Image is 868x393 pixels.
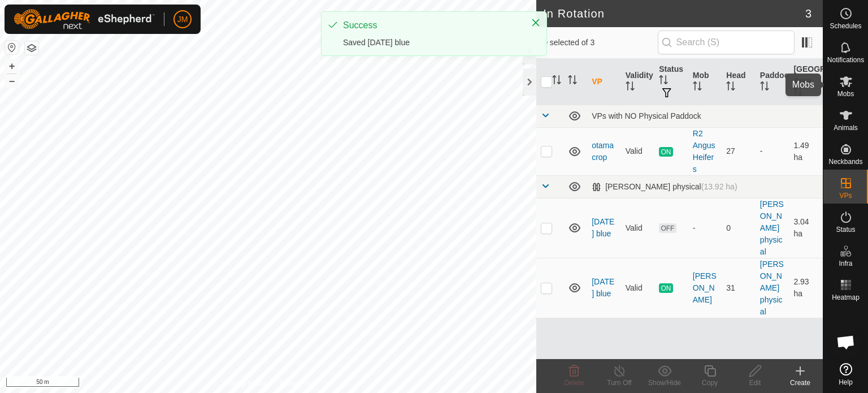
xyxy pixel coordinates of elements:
[5,74,19,88] button: –
[14,9,155,29] img: Gallagher Logo
[543,37,657,49] span: 0 selected of 3
[760,260,784,316] a: [PERSON_NAME] physical
[834,124,858,131] span: Animals
[343,37,519,49] div: Saved [DATE] blue
[837,90,854,97] span: Mobs
[177,14,188,25] span: JM
[592,277,614,298] a: [DATE] blue
[836,226,855,233] span: Status
[5,59,19,73] button: +
[789,258,823,318] td: 2.93 ha
[659,223,676,233] span: OFF
[224,378,266,388] a: Privacy Policy
[778,378,823,388] div: Create
[732,378,778,388] div: Edit
[789,127,823,175] td: 1.49 ha
[687,378,732,388] div: Copy
[693,128,718,175] div: R2 Angus Heifers
[805,5,811,22] span: 3
[839,260,852,267] span: Infra
[722,127,756,175] td: 27
[839,379,853,386] span: Help
[756,127,789,175] td: -
[839,192,852,199] span: VPs
[5,41,19,54] button: Reset Map
[621,258,655,318] td: Valid
[658,31,795,54] input: Search (S)
[587,59,621,105] th: VP
[621,198,655,258] td: Valid
[722,59,756,105] th: Head
[659,283,672,293] span: ON
[25,41,38,55] button: Map Layers
[829,325,863,359] a: Open chat
[722,198,756,258] td: 0
[343,19,519,32] div: Success
[565,379,584,387] span: Delete
[279,378,313,388] a: Contact Us
[597,378,642,388] div: Turn Off
[693,83,702,92] p-sorticon: Activate to sort
[793,89,802,98] p-sorticon: Activate to sort
[827,57,864,63] span: Notifications
[756,59,789,105] th: Paddock
[760,200,784,256] a: [PERSON_NAME] physical
[701,182,737,191] span: (13.92 ha)
[626,83,635,92] p-sorticon: Activate to sort
[642,378,687,388] div: Show/Hide
[654,59,688,105] th: Status
[528,15,544,31] button: Close
[693,222,718,234] div: -
[659,147,672,157] span: ON
[592,141,614,162] a: otama crop
[760,83,769,92] p-sorticon: Activate to sort
[789,59,823,105] th: [GEOGRAPHIC_DATA] Area
[592,111,818,120] div: VPs with NO Physical Paddock
[552,77,561,86] p-sorticon: Activate to sort
[592,182,737,192] div: [PERSON_NAME] physical
[693,270,718,306] div: [PERSON_NAME]
[688,59,722,105] th: Mob
[722,258,756,318] td: 31
[659,77,668,86] p-sorticon: Activate to sort
[828,158,862,165] span: Neckbands
[789,198,823,258] td: 3.04 ha
[823,359,868,390] a: Help
[830,23,861,29] span: Schedules
[592,217,614,238] a: [DATE] blue
[726,83,735,92] p-sorticon: Activate to sort
[621,127,655,175] td: Valid
[832,294,860,301] span: Heatmap
[621,59,655,105] th: Validity
[543,7,805,20] h2: In Rotation
[568,77,577,86] p-sorticon: Activate to sort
